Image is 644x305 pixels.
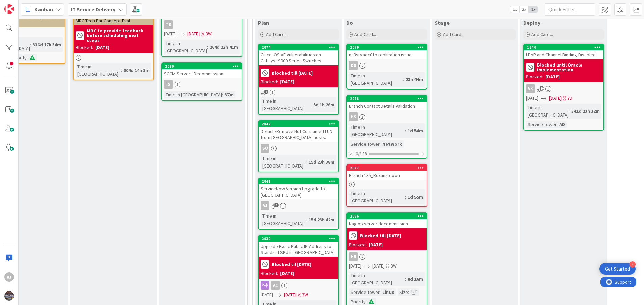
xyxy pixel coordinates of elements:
[369,241,383,248] div: [DATE]
[537,62,601,72] b: Blocked until Oracle implementation
[165,64,242,69] div: 2080
[569,107,570,115] span: :
[524,84,603,93] div: VK
[284,291,296,298] span: [DATE]
[349,189,405,204] div: Time in [GEOGRAPHIC_DATA]
[74,16,153,25] div: MRC Tech Bar Concept Eval
[443,31,464,37] span: Add Card...
[567,95,572,102] div: 7D
[354,31,376,37] span: Add Card...
[164,80,173,89] div: Is
[30,41,31,48] span: :
[526,104,569,119] div: Time in [GEOGRAPHIC_DATA]
[408,288,409,296] span: :
[404,76,425,83] div: 23h 44m
[524,44,603,50] div: 1244
[261,78,278,85] div: Blocked:
[347,61,427,70] div: DS
[261,144,269,153] div: SU
[207,43,208,51] span: :
[164,91,222,98] div: Time in [GEOGRAPHIC_DATA]
[347,165,427,180] div: 2077Branch 135_Roxana down
[264,90,268,94] span: 2
[121,67,122,74] span: :
[526,95,538,102] span: [DATE]
[403,76,404,83] span: :
[398,288,408,296] div: Size
[266,31,288,37] span: Add Card...
[350,45,427,50] div: 2079
[510,6,519,13] span: 1x
[311,101,312,108] span: :
[76,44,93,51] div: Blocked:
[259,236,338,257] div: 2030Upgrade Basic Public IP Address to Standard SKU in [GEOGRAPHIC_DATA]
[31,41,63,48] div: 336d 17h 34m
[259,127,338,142] div: Detach/Remove Not Consumed LUN from [GEOGRAPHIC_DATA] hosts.
[306,216,307,223] span: :
[122,67,151,74] div: 804d 14h 1m
[380,140,381,148] span: :
[259,121,338,142] div: 2042Detach/Remove Not Consumed LUN from [GEOGRAPHIC_DATA] hosts.
[527,45,603,50] div: 1244
[540,86,544,91] span: 10
[162,20,242,29] div: TK
[347,171,427,180] div: Branch 135_Roxana down
[164,40,207,54] div: Time in [GEOGRAPHIC_DATA]
[262,179,338,184] div: 2041
[4,272,14,282] div: VJ
[349,262,361,270] span: [DATE]
[545,73,560,80] div: [DATE]
[262,45,338,50] div: 2074
[350,166,427,170] div: 2077
[347,112,427,121] div: HS
[87,28,151,43] b: MRC to provide feedback before scheduling next steps
[71,6,115,13] b: IT Service Delivery
[4,291,14,301] img: avatar
[347,96,427,102] div: 2078
[349,72,403,87] div: Time in [GEOGRAPHIC_DATA]
[349,112,358,121] div: HS
[347,102,427,110] div: Branch Contact Details Validation
[76,63,121,78] div: Time in [GEOGRAPHIC_DATA]
[349,241,367,248] div: Blocked:
[27,54,28,61] span: :
[262,236,338,241] div: 2030
[347,252,427,261] div: HR
[261,97,311,112] div: Time in [GEOGRAPHIC_DATA]
[372,262,385,270] span: [DATE]
[162,80,242,89] div: Is
[271,281,280,290] div: AC
[349,252,358,261] div: HR
[347,213,427,228] div: 2066Nagios server decommission
[162,63,242,69] div: 2080
[629,261,636,268] div: 4
[312,101,336,108] div: 5d 1h 26m
[262,122,338,126] div: 2042
[519,6,529,13] span: 2x
[272,262,311,267] b: Blocked til [DATE]
[34,5,53,14] span: Kanban
[259,144,338,153] div: SU
[307,158,336,166] div: 15d 23h 38m
[95,44,109,51] div: [DATE]
[545,3,595,16] input: Quick Filter...
[258,19,269,26] span: Plan
[599,263,636,275] div: Open Get Started checklist, remaining modules: 4
[4,4,14,14] img: Visit kanbanzone.com
[302,291,308,298] div: 3W
[558,121,567,128] div: AD
[557,121,558,128] span: :
[259,281,338,290] div: AC
[347,44,427,50] div: 2079
[261,270,278,277] div: Blocked:
[605,265,630,272] div: Get Started
[524,50,603,59] div: LDAP and Channel Binding Disabled
[14,1,31,9] span: Support
[406,275,425,283] div: 8d 16m
[529,6,538,13] span: 3x
[380,288,381,296] span: :
[391,262,397,270] div: 3W
[347,44,427,59] div: 2079na3srvadc01p replication issue
[350,214,427,219] div: 2066
[259,184,338,199] div: ServiceNow Version Upgrade to [GEOGRAPHIC_DATA]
